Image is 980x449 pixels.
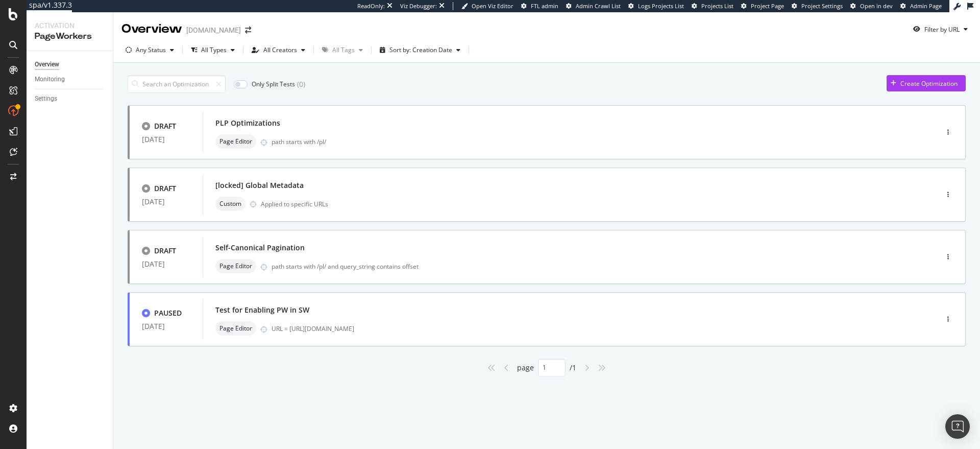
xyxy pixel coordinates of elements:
div: [DATE] [142,198,190,206]
div: PageWorkers [35,31,105,42]
div: DRAFT [154,246,176,256]
div: All Types [201,47,227,53]
div: Overview [35,59,59,70]
div: arrow-right-arrow-left [245,27,251,34]
button: All Types [187,42,239,58]
div: ( 0 ) [297,79,305,89]
div: neutral label [215,259,256,273]
a: Settings [35,93,106,104]
a: Admin Page [900,2,942,10]
span: Admin Crawl List [576,2,621,10]
span: Page Editor [219,138,252,145]
a: Admin Crawl List [566,2,621,10]
button: Filter by URL [909,21,972,37]
div: Viz Debugger: [400,2,437,10]
span: FTL admin [531,2,558,10]
div: Sort by: Creation Date [389,47,452,53]
div: [DOMAIN_NAME] [186,25,241,35]
div: All Tags [332,47,355,53]
div: angle-right [580,360,594,376]
a: Projects List [692,2,733,10]
a: Project Settings [792,2,843,10]
span: Custom [219,201,241,207]
div: angle-left [500,360,513,376]
div: DRAFT [154,183,176,194]
div: Any Status [136,47,166,53]
button: All Tags [318,42,367,58]
div: neutral label [215,321,256,336]
input: Search an Optimization [128,75,226,93]
div: angles-right [594,360,610,376]
a: FTL admin [521,2,558,10]
div: page / 1 [517,359,576,376]
a: Open in dev [850,2,893,10]
div: Create Optimization [900,79,958,88]
div: URL = [URL][DOMAIN_NAME] [272,324,894,333]
div: angles-left [483,360,500,376]
span: Admin Page [910,2,942,10]
div: [locked] Global Metadata [215,180,304,191]
div: ReadOnly: [357,2,385,10]
span: Projects List [701,2,733,10]
div: Applied to specific URLs [261,200,328,208]
div: PAUSED [154,308,182,318]
div: Open Intercom Messenger [945,414,970,439]
button: All Creators [248,42,309,58]
div: Only Split Tests [252,80,295,88]
div: path starts with /pl/ [272,137,894,146]
span: Open Viz Editor [472,2,513,10]
div: Overview [121,20,182,38]
div: neutral label [215,197,246,211]
div: PLP Optimizations [215,118,280,128]
button: Create Optimization [887,75,966,91]
div: [DATE] [142,322,190,330]
span: Page Editor [219,325,252,332]
div: neutral label [215,134,256,149]
span: Project Settings [801,2,843,10]
div: All Creators [263,47,297,53]
div: Filter by URL [924,25,960,34]
span: Logs Projects List [638,2,684,10]
div: path starts with /pl/ and query_string contains offset [272,262,894,271]
span: Page Editor [219,263,252,269]
button: Sort by: Creation Date [376,42,464,58]
div: [DATE] [142,135,190,144]
div: Activation [35,20,105,31]
a: Logs Projects List [628,2,684,10]
div: Settings [35,93,57,104]
a: Project Page [741,2,784,10]
div: Monitoring [35,74,65,85]
button: Any Status [121,42,178,58]
span: Open in dev [860,2,893,10]
div: DRAFT [154,121,176,131]
div: Test for Enabling PW in SW [215,305,309,315]
a: Open Viz Editor [461,2,513,10]
div: [DATE] [142,260,190,268]
div: Self-Canonical Pagination [215,243,305,253]
a: Overview [35,59,106,70]
span: Project Page [751,2,784,10]
a: Monitoring [35,74,106,85]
